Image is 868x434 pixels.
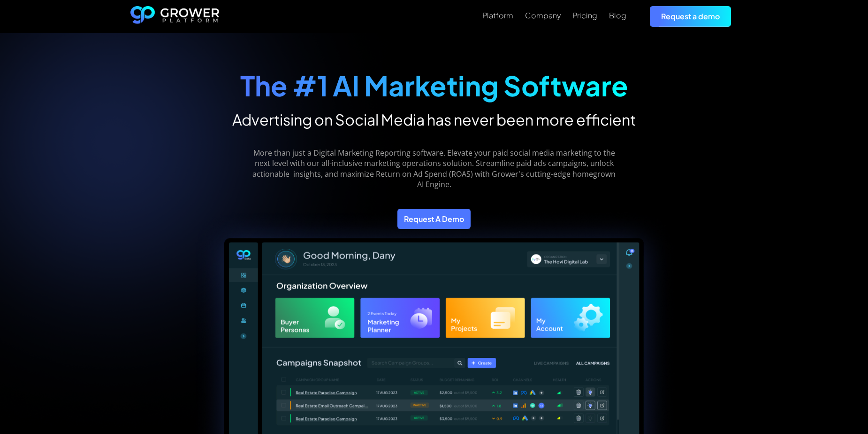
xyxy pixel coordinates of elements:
[232,110,636,129] h2: Advertising on Social Media has never been more efficient
[482,11,513,20] div: Platform
[609,11,626,20] div: Blog
[572,10,597,21] a: Pricing
[240,68,628,103] strong: The #1 AI Marketing Software
[650,6,731,26] a: Request a demo
[609,10,626,21] a: Blog
[246,148,623,190] p: More than just a Digital Marketing Reporting software. Elevate your paid social media marketing t...
[525,11,561,20] div: Company
[397,209,471,229] a: Request A Demo
[482,10,513,21] a: Platform
[525,10,561,21] a: Company
[130,6,220,27] a: home
[572,11,597,20] div: Pricing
